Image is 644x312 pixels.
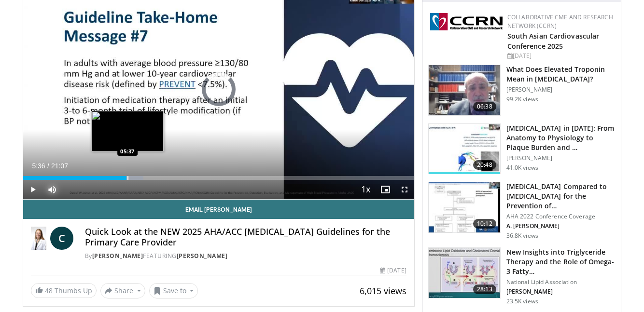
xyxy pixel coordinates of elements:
button: Share [100,283,145,298]
p: 99.2K views [506,95,538,103]
button: Playback Rate [356,180,376,199]
span: / [47,162,49,170]
img: image.jpeg [91,111,164,151]
span: 06:38 [473,102,496,111]
p: 23.5K views [506,298,538,305]
p: A. [PERSON_NAME] [506,222,615,230]
button: Save to [149,283,198,298]
p: [PERSON_NAME] [506,154,615,162]
a: 48 Thumbs Up [31,283,97,298]
p: National Lipid Association [506,278,615,286]
div: [DATE] [380,266,406,275]
span: 6,015 views [360,285,406,297]
button: Enable picture-in-picture mode [376,180,395,199]
h3: New Insights into Triglyceride Therapy and the Role of Omega-3 Fatty… [506,247,615,276]
a: South Asian Cardiovascular Conference 2025 [507,31,600,51]
h3: [MEDICAL_DATA] Compared to [MEDICAL_DATA] for the Prevention of… [506,182,615,211]
a: 10:12 [MEDICAL_DATA] Compared to [MEDICAL_DATA] for the Prevention of… AHA 2022 Conference Covera... [428,182,615,240]
h3: What Does Elevated Troponin Mean in [MEDICAL_DATA]? [506,65,615,84]
p: [PERSON_NAME] [506,288,615,296]
a: 28:13 New Insights into Triglyceride Therapy and the Role of Omega-3 Fatty… National Lipid Associ... [428,247,615,305]
span: 21:07 [51,162,68,170]
img: 98daf78a-1d22-4ebe-927e-10afe95ffd94.150x105_q85_crop-smart_upscale.jpg [429,65,500,115]
img: 823da73b-7a00-425d-bb7f-45c8b03b10c3.150x105_q85_crop-smart_upscale.jpg [429,124,500,174]
a: 20:48 [MEDICAL_DATA] in [DATE]: From Anatomy to Physiology to Plaque Burden and … [PERSON_NAME] 4... [428,123,615,175]
a: [PERSON_NAME] [177,252,228,260]
p: 41.0K views [506,164,538,172]
span: 48 [45,286,53,295]
div: [DATE] [507,52,613,60]
button: Play [23,180,42,199]
p: AHA 2022 Conference Coverage [506,213,615,220]
button: Mute [42,180,62,199]
div: By FEATURING [85,252,406,260]
img: 45ea033d-f728-4586-a1ce-38957b05c09e.150x105_q85_crop-smart_upscale.jpg [429,248,500,298]
span: 5:36 [32,162,45,170]
a: Collaborative CME and Research Network (CCRN) [507,13,613,30]
a: 06:38 What Does Elevated Troponin Mean in [MEDICAL_DATA]? [PERSON_NAME] 99.2K views [428,65,615,116]
img: a04ee3ba-8487-4636-b0fb-5e8d268f3737.png.150x105_q85_autocrop_double_scale_upscale_version-0.2.png [430,13,503,30]
img: 7c0f9b53-1609-4588-8498-7cac8464d722.150x105_q85_crop-smart_upscale.jpg [429,182,500,232]
a: C [50,227,73,250]
a: Email [PERSON_NAME] [23,200,414,219]
a: [PERSON_NAME] [92,252,143,260]
h3: [MEDICAL_DATA] in [DATE]: From Anatomy to Physiology to Plaque Burden and … [506,123,615,152]
p: [PERSON_NAME] [506,86,615,94]
span: 20:48 [473,160,496,170]
span: 10:12 [473,219,496,229]
p: 36.8K views [506,232,538,240]
span: 28:13 [473,285,496,294]
div: Progress Bar [23,176,414,180]
h4: Quick Look at the NEW 2025 AHA/ACC [MEDICAL_DATA] Guidelines for the Primary Care Provider [85,227,406,247]
button: Fullscreen [395,180,414,199]
img: Dr. Catherine P. Benziger [31,227,46,250]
